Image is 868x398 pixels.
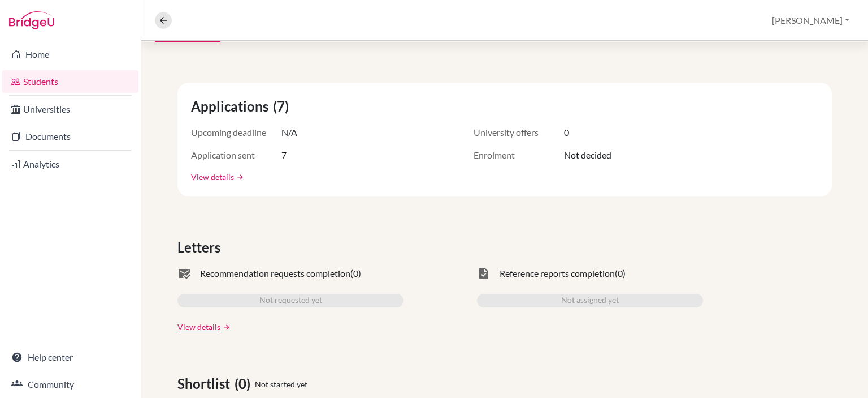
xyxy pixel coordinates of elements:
[474,148,564,162] span: Enrolment
[767,10,854,31] button: [PERSON_NAME]
[220,323,231,331] a: arrow_forward
[2,98,138,121] a: Universities
[564,126,569,139] span: 0
[191,96,273,117] span: Applications
[477,267,491,280] span: task
[500,267,615,280] span: Reference reports completion
[474,126,564,139] span: University offers
[2,373,138,396] a: Community
[2,346,138,369] a: Help center
[281,148,287,162] span: 7
[564,148,611,162] span: Not decided
[235,374,255,394] span: (0)
[177,374,235,394] span: Shortlist
[2,153,138,176] a: Analytics
[191,171,234,183] a: View details
[615,267,626,280] span: (0)
[191,126,281,139] span: Upcoming deadline
[255,378,307,390] span: Not started yet
[561,294,619,307] span: Not assigned yet
[2,70,138,93] a: Students
[2,125,138,148] a: Documents
[191,148,281,162] span: Application sent
[177,237,225,258] span: Letters
[200,267,350,280] span: Recommendation requests completion
[177,267,191,280] span: mark_email_read
[273,96,293,117] span: (7)
[234,173,244,181] a: arrow_forward
[281,126,297,139] span: N/A
[350,267,361,280] span: (0)
[2,43,138,66] a: Home
[177,321,220,333] a: View details
[259,294,322,307] span: Not requested yet
[9,11,54,29] img: Bridge-U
